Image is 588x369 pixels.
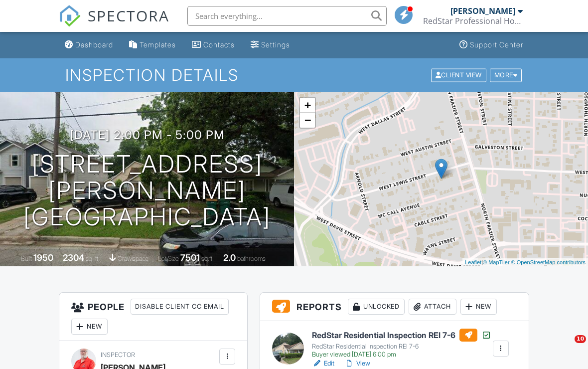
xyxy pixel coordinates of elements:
h6: RedStar Residential Inspection REI 7-6 [312,329,491,342]
a: Zoom in [300,98,315,113]
a: Client View [430,71,489,78]
span: Lot Size [158,255,179,262]
div: Buyer viewed [DATE] 6:00 pm [312,351,491,359]
span: 10 [575,335,586,343]
h1: [STREET_ADDRESS][PERSON_NAME] [GEOGRAPHIC_DATA] [16,151,278,230]
input: Search everything... [187,6,387,26]
div: Attach [409,299,456,315]
a: Settings [247,36,294,54]
div: Unlocked [348,299,405,315]
div: 1950 [33,252,53,263]
div: Templates [140,40,176,49]
a: Contacts [188,36,239,54]
a: © OpenStreetMap contributors [511,259,586,265]
div: New [460,299,497,315]
div: RedStar Residential Inspection REI 7-6 [312,343,491,351]
h1: Inspection Details [65,66,523,84]
span: sq. ft. [86,255,100,262]
div: More [490,68,522,82]
a: Zoom out [300,113,315,128]
a: Dashboard [61,36,117,54]
div: 2.0 [223,252,236,263]
iframe: Intercom live chat [554,335,578,359]
span: sq.ft. [201,255,214,262]
div: Contacts [203,40,235,49]
a: SPECTORA [59,13,169,34]
h3: People [59,293,247,341]
span: bathrooms [237,255,266,262]
a: Support Center [455,36,527,54]
img: The Best Home Inspection Software - Spectora [59,5,81,27]
span: crawlspace [118,255,148,262]
div: Support Center [470,40,523,49]
div: RedStar Professional Home Inspection, Inc [423,16,523,26]
a: RedStar Residential Inspection REI 7-6 RedStar Residential Inspection REI 7-6 Buyer viewed [DATE]... [312,329,491,359]
a: Leaflet [465,259,481,265]
div: Settings [261,40,290,49]
a: View [344,359,370,369]
a: © MapTiler [483,259,510,265]
a: Templates [125,36,180,54]
div: Disable Client CC Email [131,299,229,315]
span: SPECTORA [88,5,169,26]
div: | [462,258,588,267]
div: [PERSON_NAME] [450,6,515,16]
div: Client View [431,68,486,82]
span: Built [21,255,32,262]
h3: [DATE] 2:00 pm - 5:00 pm [70,128,225,142]
div: Dashboard [75,40,113,49]
h3: Reports [260,293,529,321]
div: 2304 [63,252,84,263]
span: Inspector [101,351,135,359]
div: 7501 [180,252,200,263]
div: New [71,319,108,335]
a: Edit [312,359,334,369]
